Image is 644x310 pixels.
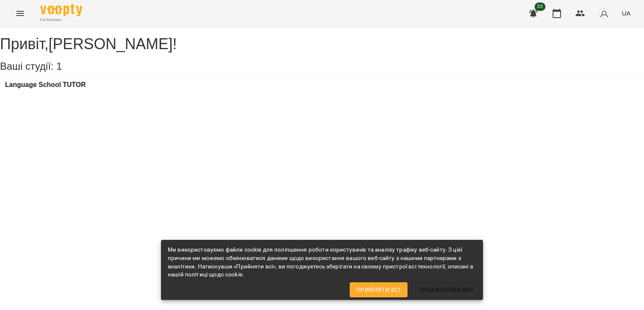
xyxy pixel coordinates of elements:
[56,60,62,72] span: 1
[535,3,545,11] span: 33
[40,17,82,23] span: For Business
[40,4,82,16] img: Voopty Logo
[598,8,610,19] img: avatar_s.png
[5,81,86,89] a: Language School TUTOR
[10,3,30,24] button: Menu
[622,9,631,18] span: UA
[618,5,634,21] button: UA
